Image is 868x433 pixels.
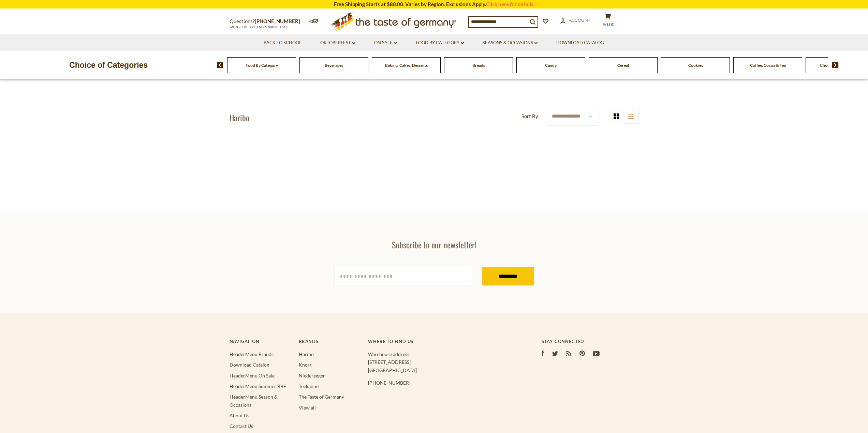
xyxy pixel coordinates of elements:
span: $0.00 [603,22,615,27]
a: Contact Us [230,423,253,429]
a: Seasons & Occasions [483,39,538,47]
a: Cookies [688,63,703,68]
a: Click here for details. [486,1,534,7]
p: Questions? [230,17,305,26]
img: previous arrow [217,62,223,68]
a: Account [560,17,591,24]
a: Cereal [617,63,629,68]
a: Coffee, Cocoa & Tea [750,63,786,68]
a: Food By Category [416,39,464,47]
button: $0.00 [598,13,618,30]
a: Baking, Cakes, Desserts [385,63,428,68]
a: HeaderMenu Summer BBE [230,383,286,389]
a: Chocolate & Marzipan [820,63,860,68]
a: Knorr [299,362,312,368]
a: HeaderMenu Season & Occasions [230,394,278,407]
a: View all [299,405,316,411]
p: Warehouse address: [STREET_ADDRESS] [GEOGRAPHIC_DATA] [368,350,514,374]
h4: Where to find us [368,339,514,344]
a: Haribo [299,351,314,357]
a: Teekanne [299,383,319,389]
a: The Taste of Germany [299,394,344,400]
a: Food By Category [246,63,278,68]
a: [PHONE_NUMBER] [255,18,300,24]
h3: Subscribe to our newsletter! [334,239,534,250]
a: Download Catalog [556,39,604,47]
a: Candy [545,63,557,68]
span: MON - FRI, 9:00AM - 5:00PM (EST) [230,25,288,29]
h4: Stay Connected [542,339,639,344]
a: Download Catalog [230,362,269,368]
a: On Sale [374,39,397,47]
a: Back to School [264,39,301,47]
a: HeaderMenu Brands [230,351,274,357]
span: Account [569,17,591,23]
img: next arrow [832,62,839,68]
a: Breads [472,63,485,68]
a: Oktoberfest [320,39,355,47]
a: About Us [230,413,249,418]
h4: Navigation [230,339,292,344]
h1: Haribo [230,112,249,123]
a: Beverages [325,63,343,68]
label: Sort By: [521,112,540,121]
p: [PHONE_NUMBER] [368,379,514,387]
a: Niederegger [299,373,325,378]
h4: Brands [299,339,361,344]
a: HeaderMenu On Sale [230,373,275,378]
